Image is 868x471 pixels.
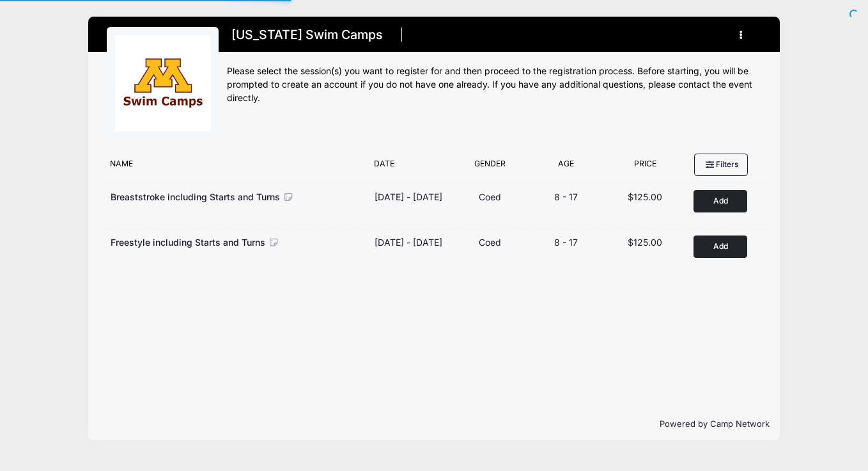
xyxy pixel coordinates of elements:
button: Add [694,235,747,258]
h1: [US_STATE] Swim Camps [227,24,387,46]
div: [DATE] - [DATE] [375,235,442,249]
span: Breaststroke including Starts and Turns [111,191,280,202]
div: [DATE] - [DATE] [375,190,442,204]
img: logo [115,35,211,131]
p: Powered by Camp Network [98,418,769,431]
span: Coed [479,191,501,202]
span: $125.00 [628,191,662,202]
div: Name [104,158,368,176]
div: Price [605,158,685,176]
div: Gender [454,158,527,176]
div: Please select the session(s) you want to register for and then proceed to the registration proces... [227,65,761,105]
span: $125.00 [628,237,662,248]
div: Age [527,158,606,176]
span: Freestyle including Starts and Turns [111,237,265,248]
span: 8 - 17 [554,237,578,248]
div: Date [368,158,454,176]
button: Add [694,190,747,212]
span: Coed [479,237,501,248]
button: Filters [694,154,748,175]
span: 8 - 17 [554,191,578,202]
